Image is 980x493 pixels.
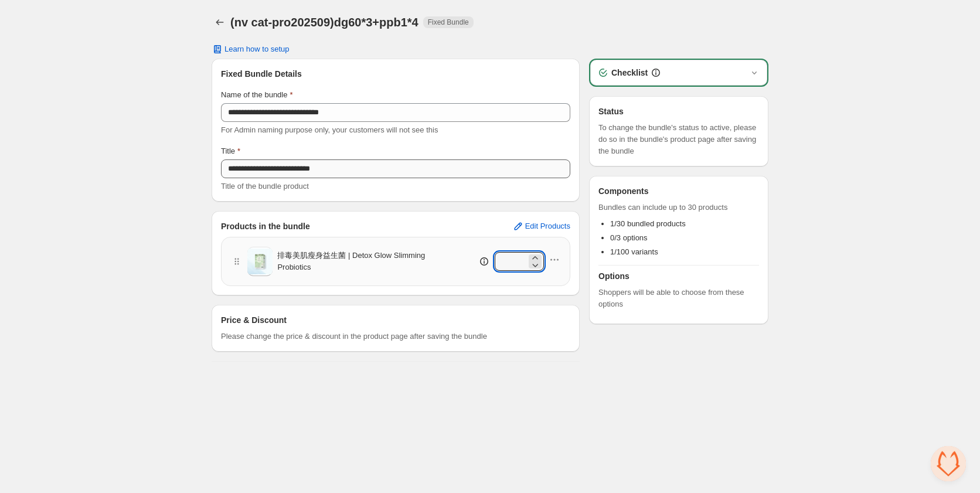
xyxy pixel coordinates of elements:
span: 排毒美肌瘦身益生菌 | Detox Glow Slimming Probiotics [277,250,436,273]
button: Back [212,14,228,30]
div: 开放式聊天 [931,446,966,481]
span: Fixed Bundle [428,18,469,27]
h3: Status [598,106,759,117]
span: Bundles can include up to 30 products [598,202,759,213]
span: Please change the price & discount in the product page after saving the bundle [221,331,487,342]
span: For Admin naming purpose only, your customers will not see this [221,125,438,134]
span: Learn how to setup [224,45,290,54]
label: Name of the bundle [221,89,293,101]
span: Shoppers will be able to choose from these options [598,287,759,310]
h3: Fixed Bundle Details [221,68,570,80]
h3: Components [598,185,649,197]
label: Title [221,145,240,157]
button: Edit Products [505,217,577,236]
img: 排毒美肌瘦身益生菌 | Detox Glow Slimming Probiotics [247,249,273,274]
span: 1/100 variants [610,247,658,256]
h3: Products in the bundle [221,220,310,232]
span: 0/3 options [610,233,648,242]
h3: Price & Discount [221,314,287,326]
button: Learn how to setup [205,41,297,57]
span: Title of the bundle product [221,182,309,191]
h3: Checklist [611,67,648,79]
span: Edit Products [525,222,570,231]
h3: Options [598,270,759,282]
span: 1/30 bundled products [610,219,686,228]
span: To change the bundle's status to active, please do so in the bundle's product page after saving t... [598,122,759,157]
h1: (nv cat-pro202509)dg60*3+ppb1*4 [230,15,418,29]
